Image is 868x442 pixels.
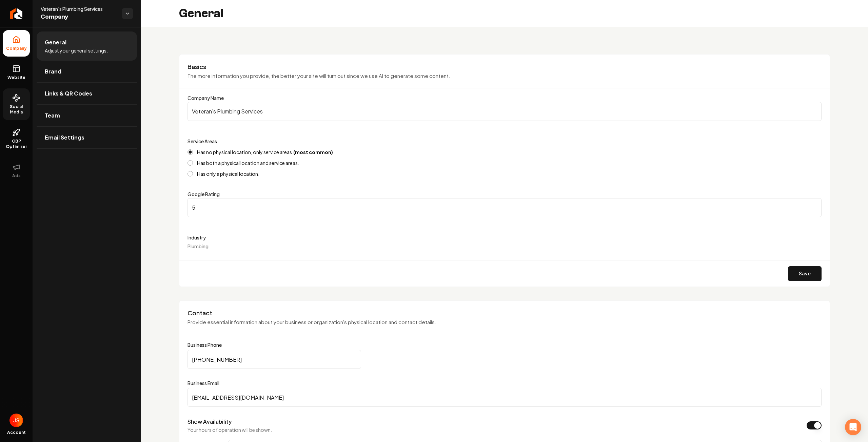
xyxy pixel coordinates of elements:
[197,150,333,154] label: Has no physical location, only service areas.
[37,61,137,82] a: Brand
[37,105,137,126] a: Team
[188,198,822,217] input: Google Rating
[788,266,822,281] button: Save
[188,342,822,347] label: Business Phone
[45,89,92,98] span: Links & QR Codes
[37,127,137,148] a: Email Settings
[188,426,272,433] p: Your hours of operation will be shown.
[179,7,223,20] h2: General
[45,47,108,54] span: Adjust your general settings.
[10,8,23,19] img: Rebolt Logo
[845,419,861,435] div: Open Intercom Messenger
[37,83,137,104] a: Links & QR Codes
[45,111,60,120] span: Team
[9,414,23,427] button: Open user button
[3,59,30,86] a: Website
[7,430,26,435] span: Account
[188,418,232,425] label: Show Availability
[3,139,30,149] span: GBP Optimizer
[3,104,30,115] span: Social Media
[41,5,117,12] span: Veteran's Plumbing Services
[197,171,259,176] label: Has only a physical location.
[9,173,23,178] span: Ads
[188,191,220,197] label: Google Rating
[9,414,23,427] img: Jameson Singleton
[3,88,30,120] a: Social Media
[188,72,822,80] p: The more information you provide, the better your site will turn out since we use AI to generate ...
[3,157,30,184] button: Ads
[197,161,299,165] label: Has both a physical location and service areas.
[188,63,822,71] h3: Basics
[188,233,822,241] label: Industry
[188,102,822,121] input: Company Name
[188,95,224,101] label: Company Name
[188,243,209,249] span: Plumbing
[45,133,84,142] span: Email Settings
[293,149,333,155] strong: (most common)
[45,38,66,46] span: General
[41,12,117,22] span: Company
[188,309,822,317] h3: Contact
[188,388,822,407] input: Business Email
[5,75,28,80] span: Website
[45,67,61,76] span: Brand
[188,380,822,386] label: Business Email
[188,138,217,144] label: Service Areas
[3,46,29,51] span: Company
[3,123,30,155] a: GBP Optimizer
[188,318,822,326] p: Provide essential information about your business or organization's physical location and contact...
